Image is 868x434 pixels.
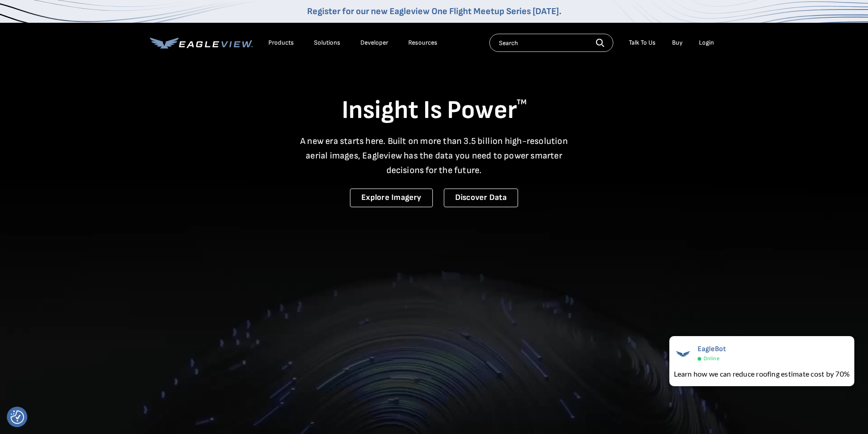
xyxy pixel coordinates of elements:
img: EagleBot [674,345,692,363]
a: Register for our new Eagleview One Flight Meetup Series [DATE]. [307,6,561,17]
a: Developer [360,39,388,47]
div: Resources [408,39,437,47]
div: Talk To Us [629,39,656,47]
img: Revisit consent button [10,410,24,424]
span: EagleBot [698,345,726,353]
sup: TM [517,98,527,107]
div: Login [699,39,714,47]
a: Explore Imagery [350,189,433,207]
div: Products [268,39,294,47]
p: A new era starts here. Built on more than 3.5 billion high-resolution aerial images, Eagleview ha... [295,134,574,178]
a: Buy [672,39,683,47]
h1: Insight Is Power [150,95,719,127]
a: Discover Data [444,189,518,207]
div: Solutions [314,39,340,47]
span: Online [704,355,719,362]
input: Search [489,34,613,52]
button: Consent Preferences [10,410,24,424]
div: Learn how we can reduce roofing estimate cost by 70% [674,368,850,379]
